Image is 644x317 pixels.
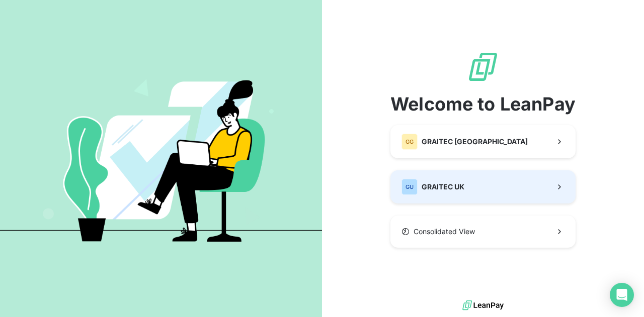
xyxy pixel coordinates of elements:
div: GU [401,179,418,195]
button: GGGRAITEC [GEOGRAPHIC_DATA] [390,125,576,158]
div: GG [401,134,418,150]
img: logo [462,298,504,313]
span: GRAITEC [GEOGRAPHIC_DATA] [422,137,528,147]
img: logo sigle [467,51,499,83]
button: Consolidated View [390,216,576,248]
button: GUGRAITEC UK [390,170,576,203]
span: GRAITEC UK [422,182,464,192]
span: Welcome to LeanPay [390,95,576,113]
div: Open Intercom Messenger [610,283,634,307]
span: Consolidated View [414,227,475,237]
